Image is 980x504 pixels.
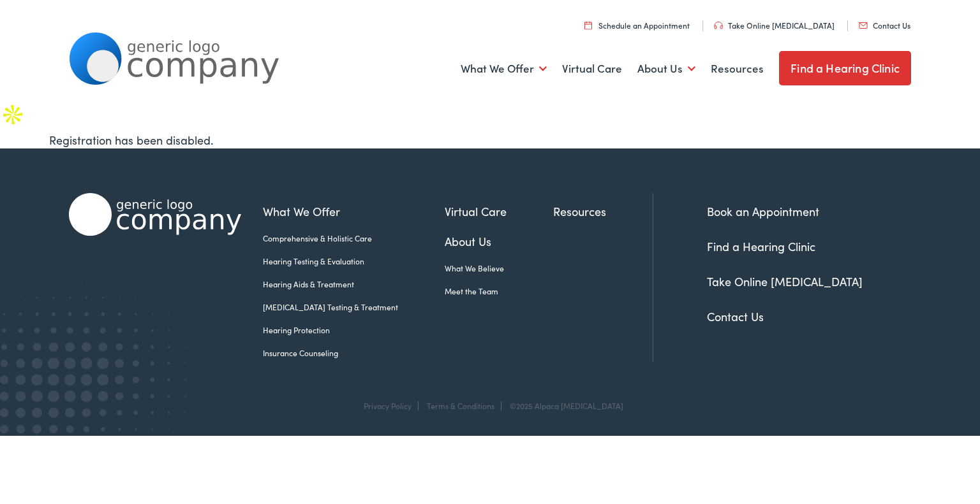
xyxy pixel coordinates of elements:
a: Meet the Team [445,285,553,297]
div: ©2025 Alpaca [MEDICAL_DATA] [503,401,623,410]
a: Take Online [MEDICAL_DATA] [707,273,863,289]
a: Virtual Care [445,203,553,220]
a: Hearing Testing & Evaluation [263,256,445,267]
a: Privacy Policy [364,400,412,411]
a: About Us [445,233,553,250]
a: What We Offer [461,45,547,92]
a: About Us [637,45,695,92]
img: utility icon [859,22,868,29]
a: [MEDICAL_DATA] Testing & Treatment [263,301,445,313]
a: Find a Hearing Clinic [707,238,815,254]
a: Resources [553,203,653,220]
a: Take Online [MEDICAL_DATA] [714,20,835,31]
a: Contact Us [707,308,764,324]
a: Find a Hearing Clinic [779,51,911,85]
a: Comprehensive & Holistic Care [263,233,445,244]
a: Terms & Conditions [427,400,494,411]
img: utility icon [584,21,592,29]
img: Alpaca Audiology [69,193,241,236]
a: Book an Appointment [707,203,819,219]
a: Hearing Aids & Treatment [263,278,445,290]
img: utility icon [714,22,723,29]
a: Contact Us [859,20,910,31]
a: Resources [711,45,764,92]
a: Insurance Counseling [263,347,445,359]
div: Registration has been disabled. [49,131,931,148]
a: What We Offer [263,203,445,220]
a: Schedule an Appointment [584,20,690,31]
a: Hearing Protection [263,324,445,336]
a: Virtual Care [562,45,622,92]
a: What We Believe [445,263,553,274]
